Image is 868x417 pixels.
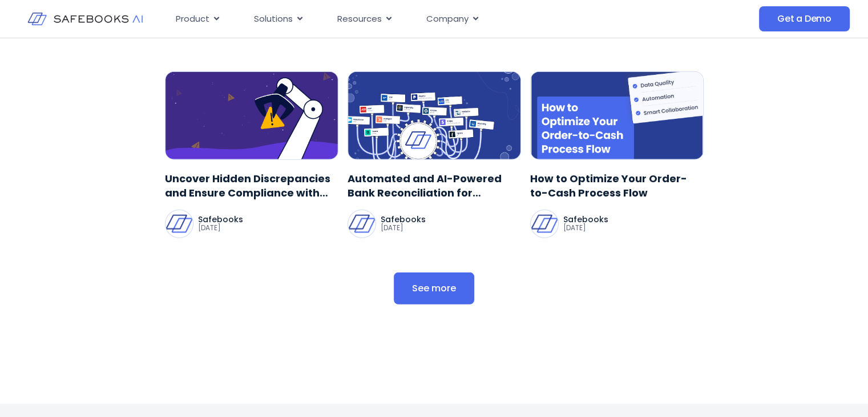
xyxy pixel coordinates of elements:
span: Product [176,13,209,26]
img: Safebooks [348,210,376,238]
img: Bank_Reconciliation-1745249384772.png [348,71,521,160]
nav: Menu [167,8,660,30]
p: Safebooks [563,215,608,223]
img: Safebooks [531,210,558,238]
a: Get a Demo [759,6,850,31]
span: Get a Demo [777,13,831,25]
a: Automated and AI-Powered Bank Reconciliation for Enterprises [348,171,521,200]
img: Hidden_Discrepancies_in_FDG_1-1745251048394.png [165,71,338,160]
span: Resources [337,13,382,26]
span: Solutions [254,13,293,26]
div: Menu Toggle [167,8,660,30]
a: Uncover Hidden Discrepancies and Ensure Compliance with Financial Data Governance [165,171,338,200]
p: Safebooks [198,215,243,223]
a: How to Optimize Your Order-to-Cash Process Flow [530,171,704,200]
a: See more [394,272,474,304]
p: [DATE] [381,223,426,232]
p: Safebooks [381,215,426,223]
img: SOX_Compliance_Automation_Best_Practices_2-1745251409323.png [530,71,704,160]
p: [DATE] [198,223,243,232]
img: Safebooks [165,210,193,238]
p: [DATE] [563,223,608,232]
span: Company [426,13,469,26]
